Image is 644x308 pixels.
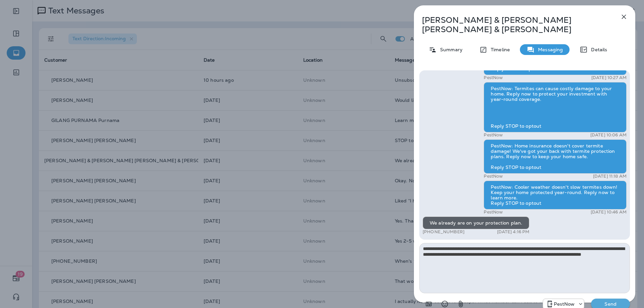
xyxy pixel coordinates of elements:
[484,174,503,179] p: PestNow
[484,75,503,80] p: PestNow
[437,47,463,52] p: Summary
[484,132,503,138] p: PestNow
[535,47,563,52] p: Messaging
[423,229,465,235] p: [PHONE_NUMBER]
[422,15,605,34] p: [PERSON_NAME] & [PERSON_NAME] [PERSON_NAME] & [PERSON_NAME]
[596,301,625,307] p: Send
[588,47,607,52] p: Details
[497,229,530,235] p: [DATE] 4:16 PM
[593,174,627,179] p: [DATE] 11:18 AM
[487,47,510,52] p: Timeline
[423,217,529,229] div: We already are on your protection plan.
[484,209,503,215] p: PestNow
[484,181,627,209] div: PestNow: Cooler weather doesn't slow termites down! Keep your home protected year-round. Reply no...
[484,139,627,174] div: PestNow: Home insurance doesn't cover termite damage! We've got your back with termite protection...
[590,132,627,138] p: [DATE] 10:06 AM
[484,82,627,132] div: PestNow: Termites can cause costly damage to your home. Reply now to protect your investment with...
[591,209,627,215] p: [DATE] 10:46 AM
[543,300,584,308] div: +1 (703) 691-5149
[591,75,627,80] p: [DATE] 10:27 AM
[554,301,575,307] p: PestNow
